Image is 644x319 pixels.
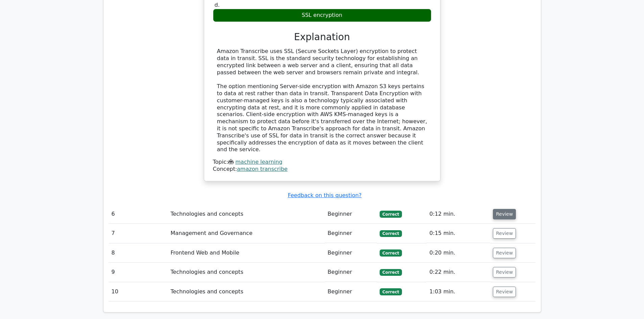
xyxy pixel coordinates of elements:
button: Review [493,248,516,258]
a: Feedback on this question? [288,192,361,198]
button: Review [493,228,516,239]
span: Correct [380,211,402,217]
a: amazon transcribe [237,166,288,172]
a: machine learning [235,159,282,165]
span: Correct [380,230,402,237]
td: 9 [109,263,168,282]
td: 0:20 min. [427,243,490,263]
td: Frontend Web and Mobile [168,243,325,263]
button: Review [493,209,516,219]
td: 7 [109,224,168,243]
div: Concept: [213,166,431,173]
td: 1:03 min. [427,282,490,301]
div: Topic: [213,159,431,166]
span: Correct [380,269,402,276]
div: Amazon Transcribe uses SSL (Secure Sockets Layer) encryption to protect data in transit. SSL is t... [217,48,427,153]
span: Correct [380,249,402,256]
td: 10 [109,282,168,301]
span: Correct [380,288,402,295]
td: 8 [109,243,168,263]
td: 0:12 min. [427,205,490,224]
td: 0:22 min. [427,263,490,282]
span: d. [215,2,220,8]
div: SSL encryption [213,9,431,22]
td: Technologies and concepts [168,263,325,282]
td: Technologies and concepts [168,282,325,301]
td: Beginner [325,263,377,282]
td: Management and Governance [168,224,325,243]
h3: Explanation [217,31,427,43]
td: 0:15 min. [427,224,490,243]
button: Review [493,287,516,297]
td: Beginner [325,205,377,224]
td: Beginner [325,243,377,263]
td: 6 [109,205,168,224]
button: Review [493,267,516,277]
td: Beginner [325,282,377,301]
td: Technologies and concepts [168,205,325,224]
td: Beginner [325,224,377,243]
